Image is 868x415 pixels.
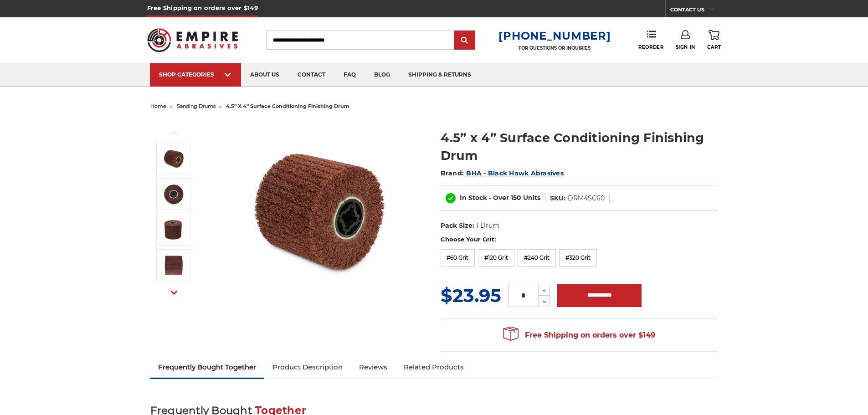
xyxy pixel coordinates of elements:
[228,119,411,302] img: 4.5 Inch Surface Conditioning Finishing Drum
[150,103,166,109] a: home
[177,103,216,109] a: sanding drums
[441,221,474,231] dt: Pack Size:
[150,357,265,377] a: Frequently Bought Together
[264,357,351,377] a: Product Description
[511,194,521,202] span: 150
[466,169,564,177] a: BHA - Black Hawk Abrasives
[147,22,238,58] img: Empire Abrasives
[441,284,501,307] span: $23.95
[489,194,509,202] span: - Over
[441,169,464,177] span: Brand:
[568,194,605,203] dd: DRM4SC60
[162,147,185,170] img: 4.5 Inch Surface Conditioning Finishing Drum
[638,44,663,50] span: Reorder
[441,129,718,164] h1: 4.5” x 4” Surface Conditioning Finishing Drum
[159,71,232,78] div: SHOP CATEGORIES
[670,5,721,17] a: CONTACT US
[365,63,399,87] a: blog
[351,357,395,377] a: Reviews
[162,254,185,277] img: 4.5” x 4” Surface Conditioning Finishing Drum
[395,357,472,377] a: Related Products
[460,194,487,202] span: In Stock
[676,44,695,50] span: Sign In
[162,218,185,241] img: Non Woven Finishing Sanding Drum
[550,194,565,203] dt: SKU:
[707,30,721,50] a: Cart
[441,235,718,244] label: Choose Your Grit:
[334,63,365,87] a: faq
[503,326,655,344] span: Free Shipping on orders over $149
[476,221,499,231] dd: 1 Drum
[707,44,721,50] span: Cart
[163,283,185,302] button: Next
[498,45,611,51] p: FOR QUESTIONS OR INQUIRIES
[638,30,663,50] a: Reorder
[498,29,611,42] a: [PHONE_NUMBER]
[456,31,474,50] input: Submit
[226,103,349,109] span: 4.5” x 4” surface conditioning finishing drum
[399,63,480,87] a: shipping & returns
[162,183,185,205] img: 4.5" x 4" Surface Conditioning Finishing Drum - 3/4 Inch Quad Key Arbor
[241,63,288,87] a: about us
[163,123,185,143] button: Previous
[523,194,540,202] span: Units
[288,63,334,87] a: contact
